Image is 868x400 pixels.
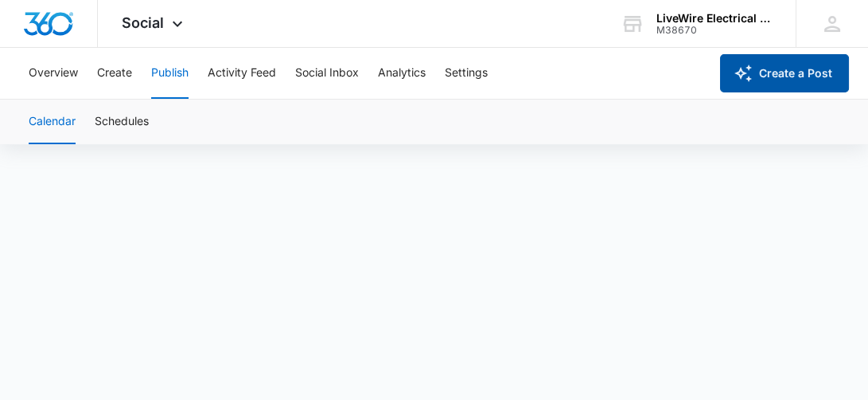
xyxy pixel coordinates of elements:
[95,100,149,144] button: Schedules
[656,25,773,36] div: account id
[151,48,189,99] button: Publish
[208,48,276,99] button: Activity Feed
[656,12,773,25] div: account name
[97,48,132,99] button: Create
[29,48,78,99] button: Overview
[378,48,426,99] button: Analytics
[29,100,76,144] button: Calendar
[445,48,488,99] button: Settings
[295,48,359,99] button: Social Inbox
[720,54,849,92] button: Create a Post
[122,14,164,31] span: Social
